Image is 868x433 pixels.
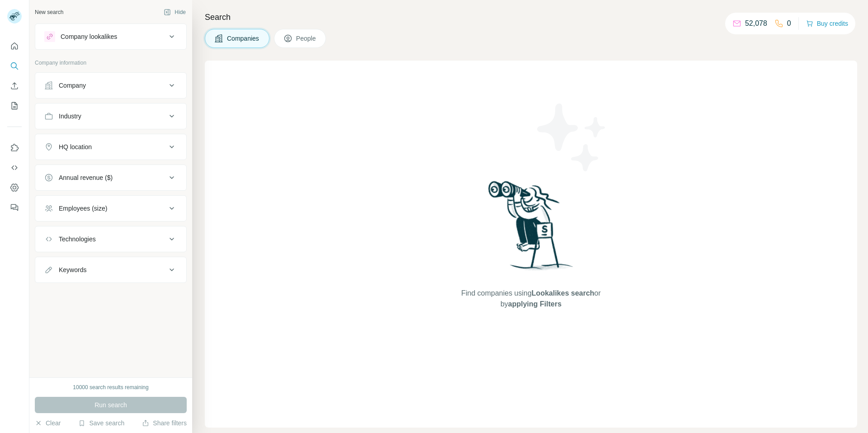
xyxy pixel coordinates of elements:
[806,17,848,30] button: Buy credits
[35,75,186,96] button: Company
[227,34,260,43] span: Companies
[142,419,187,428] button: Share filters
[745,18,767,29] p: 52,078
[35,26,186,47] button: Company lookalikes
[7,78,22,94] button: Enrich CSV
[508,300,561,308] span: applying Filters
[35,228,186,250] button: Technologies
[787,18,791,29] p: 0
[7,38,22,54] button: Quick start
[35,167,186,188] button: Annual revenue ($)
[59,173,113,182] div: Annual revenue ($)
[205,11,857,24] h4: Search
[35,59,187,67] p: Company information
[35,8,63,16] div: New search
[35,136,186,158] button: HQ location
[7,179,22,196] button: Dashboard
[59,265,86,274] div: Keywords
[7,58,22,74] button: Search
[7,160,22,176] button: Use Surfe API
[59,81,86,90] div: Company
[35,419,61,428] button: Clear
[59,142,92,151] div: HQ location
[35,198,186,219] button: Employees (size)
[531,97,613,178] img: Surfe Illustration - Stars
[59,204,107,213] div: Employees (size)
[7,199,22,216] button: Feedback
[7,98,22,114] button: My lists
[59,235,96,244] div: Technologies
[61,32,117,41] div: Company lookalikes
[532,289,594,297] span: Lookalikes search
[296,34,317,43] span: People
[458,288,603,310] span: Find companies using or by
[35,259,186,281] button: Keywords
[35,105,186,127] button: Industry
[7,140,22,156] button: Use Surfe on LinkedIn
[73,383,148,391] div: 10000 search results remaining
[59,112,81,121] div: Industry
[157,5,192,19] button: Hide
[78,419,124,428] button: Save search
[484,179,578,279] img: Surfe Illustration - Woman searching with binoculars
